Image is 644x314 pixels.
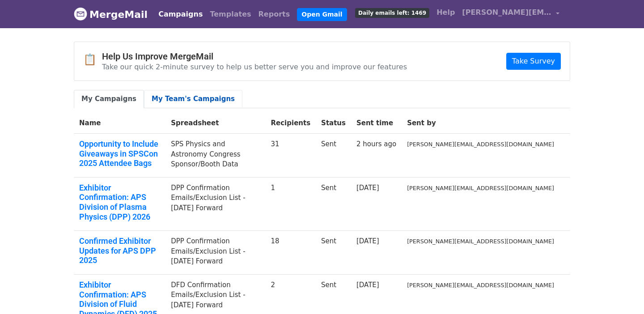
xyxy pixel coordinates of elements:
[79,139,160,168] a: Opportunity to Include Giveaways in SPSCon 2025 Attendee Bags
[599,271,644,314] iframe: Chat Widget
[74,5,148,24] a: MergeMail
[266,134,316,178] td: 31
[407,282,554,289] small: [PERSON_NAME][EMAIL_ADDRESS][DOMAIN_NAME]
[266,177,316,230] td: 1
[102,51,407,62] h4: Help Us Improve MergeMail
[462,7,551,18] span: [PERSON_NAME][EMAIL_ADDRESS][DOMAIN_NAME]
[165,113,265,134] th: Spreadsheet
[458,4,563,25] a: [PERSON_NAME][EMAIL_ADDRESS][DOMAIN_NAME]
[316,231,351,275] td: Sent
[407,141,554,148] small: [PERSON_NAME][EMAIL_ADDRESS][DOMAIN_NAME]
[266,113,316,134] th: Recipients
[165,134,265,178] td: SPS Physics and Astronomy Congress Sponsor/Booth Data
[356,140,396,148] a: 2 hours ago
[165,177,265,230] td: DPP Confirmation Emails/Exclusion List - [DATE] Forward
[266,231,316,275] td: 18
[407,238,554,245] small: [PERSON_NAME][EMAIL_ADDRESS][DOMAIN_NAME]
[165,231,265,275] td: DPP Confirmation Emails/Exclusion List - [DATE] Forward
[74,90,144,108] a: My Campaigns
[79,183,160,221] a: Exhibitor Confirmation: APS Division of Plasma Physics (DPP) 2026
[83,53,102,66] span: 📋
[74,7,87,21] img: MergeMail logo
[433,4,458,21] a: Help
[79,236,160,265] a: Confirmed Exhibitor Updates for APS DPP 2025
[356,237,379,245] a: [DATE]
[355,8,429,18] span: Daily emails left: 1469
[402,113,559,134] th: Sent by
[206,5,254,23] a: Templates
[255,5,294,23] a: Reports
[356,184,379,192] a: [DATE]
[74,113,165,134] th: Name
[351,113,402,134] th: Sent time
[102,62,407,72] p: Take our quick 2-minute survey to help us better serve you and improve our features
[407,185,554,191] small: [PERSON_NAME][EMAIL_ADDRESS][DOMAIN_NAME]
[316,113,351,134] th: Status
[316,177,351,230] td: Sent
[316,134,351,178] td: Sent
[506,53,561,70] a: Take Survey
[352,4,433,21] a: Daily emails left: 1469
[155,5,206,23] a: Campaigns
[297,8,347,21] a: Open Gmail
[144,90,242,108] a: My Team's Campaigns
[356,281,379,289] a: [DATE]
